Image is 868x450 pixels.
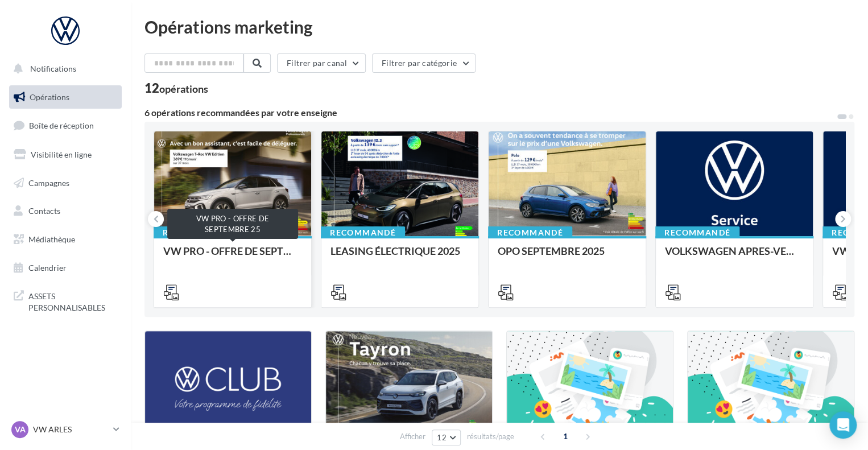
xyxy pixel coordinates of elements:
div: Recommandé [154,226,238,239]
div: opérations [159,84,208,94]
span: Campagnes [28,177,69,187]
span: Calendrier [28,263,67,273]
span: 12 [437,433,447,442]
a: Médiathèque [7,228,124,251]
button: Filtrer par catégorie [372,53,476,73]
p: VW ARLES [33,424,109,435]
div: 12 [144,82,208,94]
div: Recommandé [321,226,405,239]
span: Notifications [30,64,76,73]
span: Contacts [28,206,60,216]
span: ASSETS PERSONNALISABLES [28,288,117,313]
div: VOLKSWAGEN APRES-VENTE [665,245,804,268]
div: LEASING ÉLECTRIQUE 2025 [330,245,469,268]
button: Notifications [7,57,119,81]
a: Campagnes [7,171,124,195]
a: Visibilité en ligne [7,143,124,167]
div: 6 opérations recommandées par votre enseigne [144,108,836,117]
div: VW PRO - OFFRE DE SEPTEMBRE 25 [163,245,302,268]
div: Recommandé [655,226,739,239]
div: Recommandé [488,226,572,239]
div: Open Intercom Messenger [829,411,857,439]
div: OPO SEPTEMBRE 2025 [498,245,636,268]
a: Opérations [7,85,124,109]
a: VA VW ARLES [9,419,122,440]
div: Opérations marketing [144,18,854,35]
div: VW PRO - OFFRE DE SEPTEMBRE 25 [167,209,298,239]
a: ASSETS PERSONNALISABLES [7,284,124,317]
span: Médiathèque [28,234,75,244]
a: Contacts [7,199,124,223]
span: Afficher [400,431,425,442]
button: Filtrer par canal [277,53,366,73]
span: VA [15,424,26,435]
a: Calendrier [7,256,124,280]
span: Opérations [30,92,69,102]
span: résultats/page [467,431,514,442]
span: Visibilité en ligne [31,150,92,159]
span: Boîte de réception [29,121,94,130]
span: 1 [556,427,574,445]
a: Boîte de réception [7,113,124,138]
button: 12 [432,430,461,445]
